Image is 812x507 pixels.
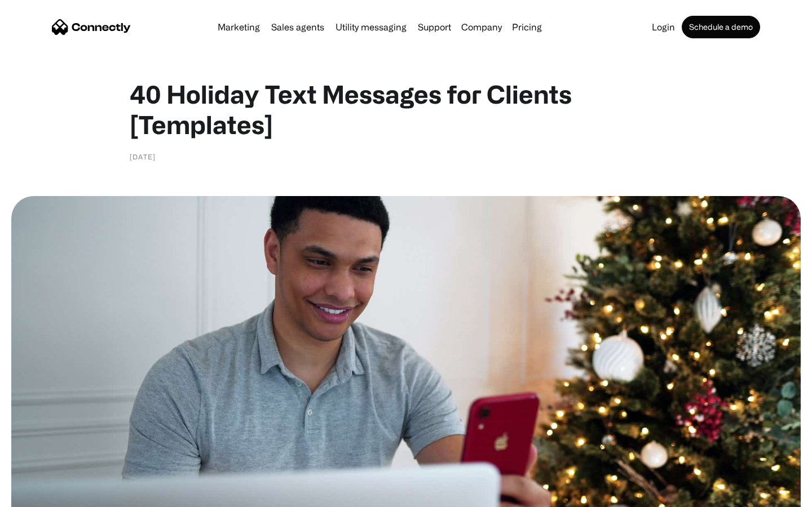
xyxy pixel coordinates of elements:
a: Utility messaging [331,23,411,32]
div: Company [458,19,505,35]
ul: Language list [23,487,68,503]
a: Pricing [507,23,546,32]
a: Support [413,23,456,32]
aside: Language selected: English [11,487,68,503]
div: [DATE] [130,151,156,162]
a: Sales agents [267,23,329,32]
a: Login [647,23,679,32]
div: Company [461,19,502,35]
a: Marketing [213,23,264,32]
a: home [52,19,131,35]
h1: 40 Holiday Text Messages for Clients [Templates] [130,79,682,140]
a: Schedule a demo [682,16,760,38]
